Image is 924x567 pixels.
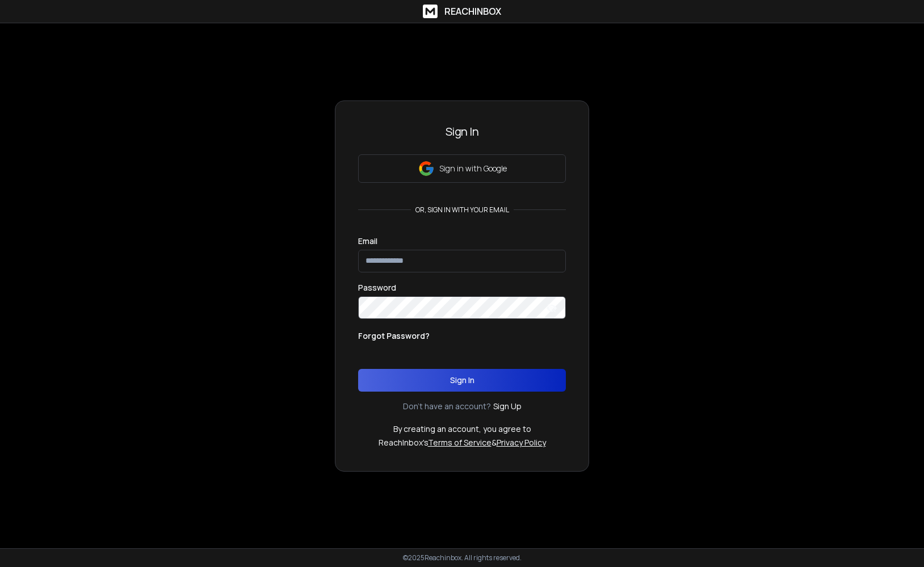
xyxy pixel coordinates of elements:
[411,205,514,215] p: or, sign in with your email
[493,401,522,412] a: Sign Up
[358,124,566,140] h3: Sign In
[379,437,546,448] p: ReachInbox's &
[358,154,566,183] button: Sign in with Google
[358,284,396,292] label: Password
[403,553,522,562] p: © 2025 Reachinbox. All rights reserved.
[358,369,566,392] button: Sign In
[444,5,501,18] h1: ReachInbox
[439,163,507,174] p: Sign in with Google
[358,330,430,342] p: Forgot Password?
[497,437,546,448] a: Privacy Policy
[428,437,492,448] a: Terms of Service
[393,423,531,435] p: By creating an account, you agree to
[423,5,501,18] a: ReachInbox
[358,237,377,245] label: Email
[403,401,491,412] p: Don't have an account?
